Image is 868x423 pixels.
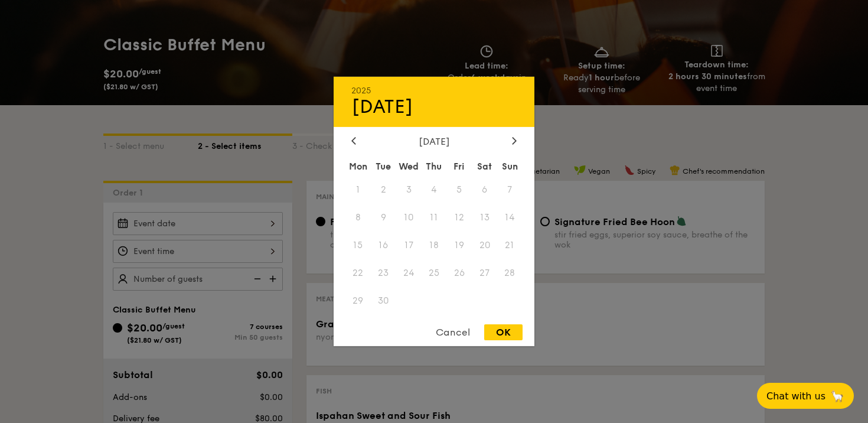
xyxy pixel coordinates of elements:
span: 10 [396,205,422,230]
span: 25 [422,260,447,285]
span: 🦙 [830,389,844,403]
div: Sat [472,156,497,177]
span: 30 [371,288,396,313]
span: 19 [446,233,472,258]
span: 2 [371,177,396,203]
div: Cancel [424,324,482,340]
span: 5 [446,177,472,203]
span: 28 [497,260,523,285]
span: 6 [472,177,497,203]
div: Tue [371,156,396,177]
span: 3 [396,177,422,203]
span: 12 [446,205,472,230]
span: 15 [345,233,371,258]
div: [DATE] [351,96,517,118]
span: 21 [497,233,523,258]
span: 1 [345,177,371,203]
span: 17 [396,233,422,258]
div: Fri [446,156,472,177]
span: 13 [472,205,497,230]
span: 29 [345,288,371,313]
span: 9 [371,205,396,230]
span: 16 [371,233,396,258]
span: 4 [422,177,447,203]
div: Wed [396,156,422,177]
span: 8 [345,205,371,230]
span: 27 [472,260,497,285]
div: Thu [422,156,447,177]
span: 24 [396,260,422,285]
div: Sun [497,156,523,177]
span: 20 [472,233,497,258]
span: 23 [371,260,396,285]
span: 18 [422,233,447,258]
span: 11 [422,205,447,230]
span: 7 [497,177,523,203]
div: 2025 [351,86,517,96]
div: Mon [345,156,371,177]
span: 26 [446,260,472,285]
div: [DATE] [351,136,517,147]
div: OK [484,324,523,340]
span: Chat with us [766,391,825,402]
span: 22 [345,260,371,285]
button: Chat with us🦙 [757,383,854,409]
span: 14 [497,205,523,230]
